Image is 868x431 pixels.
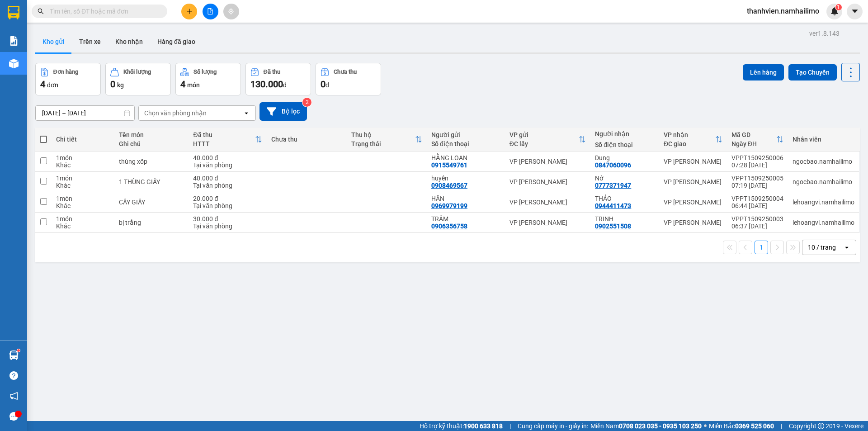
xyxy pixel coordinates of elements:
[123,69,151,75] div: Khối lượng
[40,79,45,90] span: 4
[351,131,415,138] div: Thu hộ
[175,63,241,95] button: Số lượng4món
[509,199,586,206] div: VP [PERSON_NAME]
[56,161,110,169] div: Khác
[731,223,783,230] div: 06:37 [DATE]
[793,158,854,165] div: ngocbao.namhailimo
[704,424,707,428] span: ⚪️
[264,69,280,75] div: Đã thu
[119,219,184,226] div: bị trắng
[117,81,124,89] span: kg
[193,175,262,182] div: 40.000 đ
[431,131,500,138] div: Người gửi
[505,128,591,152] th: Toggle SortBy
[735,422,774,430] strong: 0369 525 060
[731,182,783,189] div: 07:19 [DATE]
[595,141,655,148] div: Số điện thoại
[35,31,72,52] button: Kho gửi
[431,175,500,182] div: huyền
[595,223,631,230] div: 0902551508
[9,371,18,380] span: question-circle
[193,223,262,230] div: Tại văn phòng
[259,102,307,121] button: Bộ lọc
[431,182,467,189] div: 0908469567
[193,161,262,169] div: Tại văn phòng
[595,195,655,202] div: THẢO
[659,128,727,152] th: Toggle SortBy
[302,98,311,107] sup: 2
[509,158,586,165] div: VP [PERSON_NAME]
[181,4,197,19] button: plus
[518,421,588,431] span: Cung cấp máy in - giấy in:
[325,81,329,89] span: đ
[283,81,287,89] span: đ
[731,154,783,161] div: VPPT1509250006
[595,182,631,189] div: 0777371947
[464,422,503,430] strong: 1900 633 818
[431,215,500,223] div: TRÂM
[9,36,19,46] img: solution-icon
[36,106,134,120] input: Select a date range.
[351,140,415,147] div: Trạng thái
[431,140,500,147] div: Số điện thoại
[830,7,839,15] img: icon-new-feature
[119,131,184,138] div: Tên món
[38,8,44,14] span: search
[835,4,842,10] sup: 1
[818,423,824,429] span: copyright
[108,31,150,52] button: Kho nhận
[431,202,467,209] div: 0969979199
[509,219,586,226] div: VP [PERSON_NAME]
[245,63,311,95] button: Đã thu130.000đ
[193,215,262,223] div: 30.000 đ
[9,392,18,400] span: notification
[186,8,193,14] span: plus
[193,131,255,138] div: Đã thu
[847,4,863,19] button: caret-down
[793,136,854,143] div: Nhân viên
[431,223,467,230] div: 0906356758
[727,128,788,152] th: Toggle SortBy
[193,182,262,189] div: Tại văn phòng
[509,131,579,138] div: VP gửi
[17,349,20,352] sup: 1
[189,128,267,152] th: Toggle SortBy
[207,8,213,14] span: file-add
[595,130,655,137] div: Người nhận
[420,421,503,431] span: Hỗ trợ kỹ thuật:
[334,69,357,75] div: Chưa thu
[731,175,783,182] div: VPPT1509250005
[793,178,854,185] div: ngocbao.namhailimo
[595,202,631,209] div: 0944411473
[119,178,184,185] div: 1 THÙNG GIẤY
[193,154,262,161] div: 40.000 đ
[595,154,655,161] div: Dung
[53,69,78,75] div: Đơn hàng
[595,161,631,169] div: 0847060096
[56,154,110,161] div: 1 món
[47,81,58,89] span: đơn
[56,215,110,223] div: 1 món
[180,79,185,90] span: 4
[150,31,203,52] button: Hàng đã giao
[740,5,826,17] span: thanhvien.namhailimo
[664,131,715,138] div: VP nhận
[110,79,115,90] span: 0
[347,128,427,152] th: Toggle SortBy
[203,4,218,19] button: file-add
[731,131,776,138] div: Mã GD
[56,136,110,143] div: Chi tiết
[595,215,655,223] div: TRINH
[755,241,768,254] button: 1
[731,161,783,169] div: 07:28 [DATE]
[664,158,722,165] div: VP [PERSON_NAME]
[56,175,110,182] div: 1 món
[793,199,854,206] div: lehoangvi.namhailimo
[56,195,110,202] div: 1 món
[187,81,200,89] span: món
[56,202,110,209] div: Khác
[316,63,381,95] button: Chưa thu0đ
[119,199,184,206] div: CÂY GIẤY
[243,109,250,117] svg: open
[431,161,467,169] div: 0915549761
